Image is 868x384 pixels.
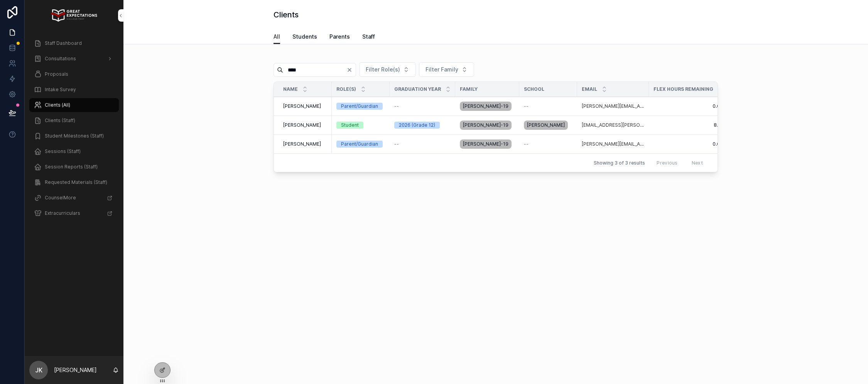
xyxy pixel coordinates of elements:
[45,56,76,62] span: Consultations
[292,33,317,41] span: Students
[274,30,280,44] a: All
[524,103,572,109] a: --
[394,86,441,92] span: Graduation Year
[45,102,70,108] span: Clients (All)
[394,141,451,147] a: --
[654,141,723,147] a: 0.00
[283,122,321,128] span: [PERSON_NAME]
[359,62,416,77] button: Select Button
[274,9,299,20] h1: Clients
[292,30,317,45] a: Students
[527,122,565,128] span: [PERSON_NAME]
[419,62,474,77] button: Select Button
[460,138,515,150] a: [PERSON_NAME]-195
[283,141,327,147] a: [PERSON_NAME]
[29,206,119,220] a: Extracurriculars
[366,66,400,73] span: Filter Role(s)
[29,160,119,174] a: Session Reports (Staff)
[283,103,327,109] a: [PERSON_NAME]
[329,30,350,45] a: Parents
[29,191,119,205] a: CounselMore
[45,87,76,93] span: Intake Survey
[582,86,597,92] span: Email
[283,122,327,128] a: [PERSON_NAME]
[524,86,544,92] span: School
[45,164,98,170] span: Session Reports (Staff)
[582,141,644,147] a: [PERSON_NAME][EMAIL_ADDRESS][PERSON_NAME][DOMAIN_NAME]
[463,141,508,147] span: [PERSON_NAME]-195
[45,40,82,46] span: Staff Dashboard
[394,122,451,129] a: 2026 (Grade 12)
[45,117,75,124] span: Clients (Staff)
[463,103,508,109] span: [PERSON_NAME]-195
[35,365,42,375] span: JK
[399,122,435,129] div: 2026 (Grade 12)
[29,83,119,97] a: Intake Survey
[341,141,378,148] div: Parent/Guardian
[29,175,119,189] a: Requested Materials (Staff)
[45,133,104,139] span: Student Milestones (Staff)
[394,103,399,109] span: --
[463,122,508,128] span: [PERSON_NAME]-195
[29,98,119,112] a: Clients (All)
[51,9,97,22] img: App logo
[341,122,359,129] div: Student
[582,103,644,109] a: [PERSON_NAME][EMAIL_ADDRESS][PERSON_NAME][DOMAIN_NAME]
[29,67,119,81] a: Proposals
[283,141,321,147] span: [PERSON_NAME]
[45,148,81,155] span: Sessions (Staff)
[274,33,280,41] span: All
[29,129,119,143] a: Student Milestones (Staff)
[25,31,123,230] div: scrollable content
[654,103,723,109] a: 0.00
[582,122,644,128] a: [EMAIL_ADDRESS][PERSON_NAME][DOMAIN_NAME]
[460,119,515,131] a: [PERSON_NAME]-195
[362,30,375,45] a: Staff
[29,36,119,50] a: Staff Dashboard
[45,195,76,201] span: CounselMore
[594,160,645,166] span: Showing 3 of 3 results
[29,114,119,127] a: Clients (Staff)
[283,103,321,109] span: [PERSON_NAME]
[29,52,119,66] a: Consultations
[362,33,375,41] span: Staff
[346,67,356,73] button: Clear
[426,66,458,73] span: Filter Family
[329,33,350,41] span: Parents
[524,141,572,147] a: --
[45,71,68,77] span: Proposals
[654,86,713,92] span: Flex Hours Remaining
[336,141,385,148] a: Parent/Guardian
[45,179,107,185] span: Requested Materials (Staff)
[336,122,385,129] a: Student
[524,103,529,109] span: --
[460,86,478,92] span: Family
[524,141,529,147] span: --
[283,86,298,92] span: Name
[654,122,723,128] a: 8.18
[336,103,385,110] a: Parent/Guardian
[54,366,97,374] p: [PERSON_NAME]
[336,86,356,92] span: Role(s)
[45,210,80,216] span: Extracurriculars
[341,103,378,110] div: Parent/Guardian
[460,100,515,112] a: [PERSON_NAME]-195
[394,103,451,109] a: --
[29,144,119,158] a: Sessions (Staff)
[394,141,399,147] span: --
[524,119,572,131] a: [PERSON_NAME]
